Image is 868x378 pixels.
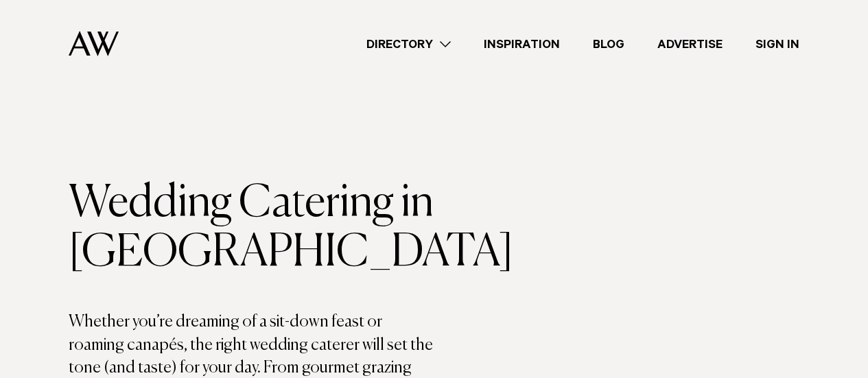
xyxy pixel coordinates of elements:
a: Sign In [739,35,816,54]
a: Directory [350,35,467,54]
a: Advertise [641,35,739,54]
a: Blog [576,35,641,54]
a: Inspiration [467,35,576,54]
h1: Wedding Catering in [GEOGRAPHIC_DATA] [69,179,434,278]
img: Auckland Weddings Logo [69,31,119,56]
